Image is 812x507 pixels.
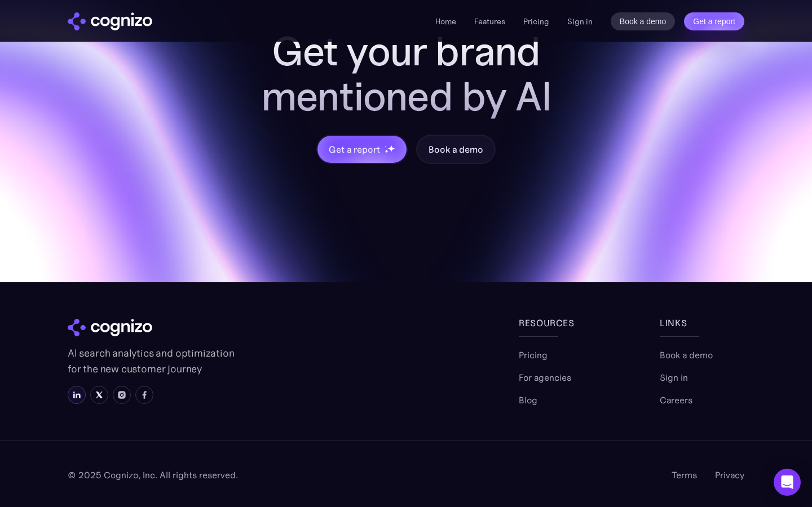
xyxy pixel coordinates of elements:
[660,316,744,330] div: links
[660,371,688,384] a: Sign in
[519,371,571,384] a: For agencies
[429,143,483,156] div: Book a demo
[774,469,801,496] div: Open Intercom Messenger
[385,149,389,153] img: star
[68,468,238,482] div: © 2025 Cognizo, Inc. All rights reserved.
[519,316,603,330] div: Resources
[316,135,408,164] a: Get a reportstarstarstar
[72,390,81,399] img: LinkedIn icon
[523,16,549,26] a: Pricing
[416,135,495,164] a: Book a demo
[68,345,237,377] p: AI search analytics and optimization for the new customer journey
[567,15,593,28] a: Sign in
[385,145,386,147] img: star
[435,16,456,26] a: Home
[611,12,676,30] a: Book a demo
[672,468,697,482] a: Terms
[95,390,104,399] img: X icon
[329,143,379,156] div: Get a report
[660,348,713,362] a: Book a demo
[387,145,395,152] img: star
[474,16,505,26] a: Features
[519,348,548,362] a: Pricing
[68,12,152,30] img: cognizo logo
[68,319,152,337] img: cognizo logo
[715,468,744,482] a: Privacy
[68,12,152,30] a: home
[519,393,537,407] a: Blog
[226,29,586,119] h2: Get your brand mentioned by AI
[660,393,692,407] a: Careers
[684,12,744,30] a: Get a report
